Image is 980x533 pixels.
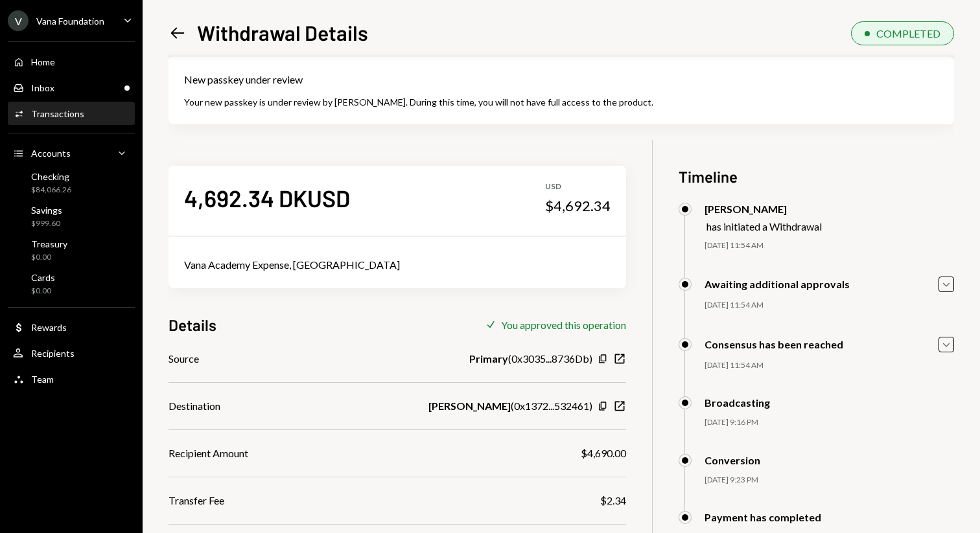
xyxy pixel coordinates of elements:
[679,166,954,187] h3: Timeline
[545,181,611,192] div: USD
[169,351,199,367] div: Source
[31,56,55,67] div: Home
[184,72,939,87] div: New passkey under review
[184,257,611,273] div: Vana Academy Expense, [GEOGRAPHIC_DATA]
[31,374,54,385] div: Team
[31,272,55,283] div: Cards
[31,238,67,249] div: Treasury
[169,398,220,414] div: Destination
[197,19,368,45] h1: Withdrawal Details
[501,319,626,331] div: You approved this operation
[31,348,75,359] div: Recipients
[705,475,954,486] div: [DATE] 9:23 PM
[8,341,135,365] a: Recipients
[8,268,135,299] a: Cards$0.00
[31,322,67,333] div: Rewards
[705,360,954,371] div: [DATE] 11:54 AM
[169,446,248,461] div: Recipient Amount
[469,351,508,367] b: Primary
[31,218,62,229] div: $999.60
[705,278,850,290] div: Awaiting additional approvals
[184,95,939,109] div: Your new passkey is under review by [PERSON_NAME]. During this time, you will not have full acces...
[8,315,135,339] a: Rewards
[169,314,216,335] h3: Details
[31,108,84,119] div: Transactions
[705,203,822,215] div: [PERSON_NAME]
[705,338,843,350] div: Consensus has been reached
[705,396,770,409] div: Broadcasting
[169,493,224,508] div: Transfer Fee
[31,252,67,263] div: $0.00
[876,27,940,40] div: COMPLETED
[581,446,626,461] div: $4,690.00
[31,148,71,159] div: Accounts
[705,417,954,428] div: [DATE] 9:16 PM
[8,76,135,99] a: Inbox
[36,16,104,27] div: Vana Foundation
[8,102,135,125] a: Transactions
[8,10,29,31] div: V
[31,185,71,196] div: $84,066.26
[705,454,760,466] div: Conversion
[8,141,135,164] a: Accounts
[8,50,135,73] a: Home
[600,493,626,508] div: $2.34
[705,300,954,311] div: [DATE] 11:54 AM
[8,167,135,198] a: Checking$84,066.26
[545,197,611,215] div: $4,692.34
[31,82,54,93] div: Inbox
[8,234,135,266] a: Treasury$0.00
[706,220,822,232] div: has initiated a Withdrawal
[184,183,350,212] div: 4,692.34 DKUSD
[8,367,135,391] a: Team
[31,205,62,216] div: Savings
[705,511,821,523] div: Payment has completed
[428,398,511,414] b: [PERSON_NAME]
[8,201,135,232] a: Savings$999.60
[31,286,55,297] div: $0.00
[705,240,954,251] div: [DATE] 11:54 AM
[469,351,592,367] div: ( 0x3035...8736Db )
[31,171,71,182] div: Checking
[428,398,592,414] div: ( 0x1372...532461 )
